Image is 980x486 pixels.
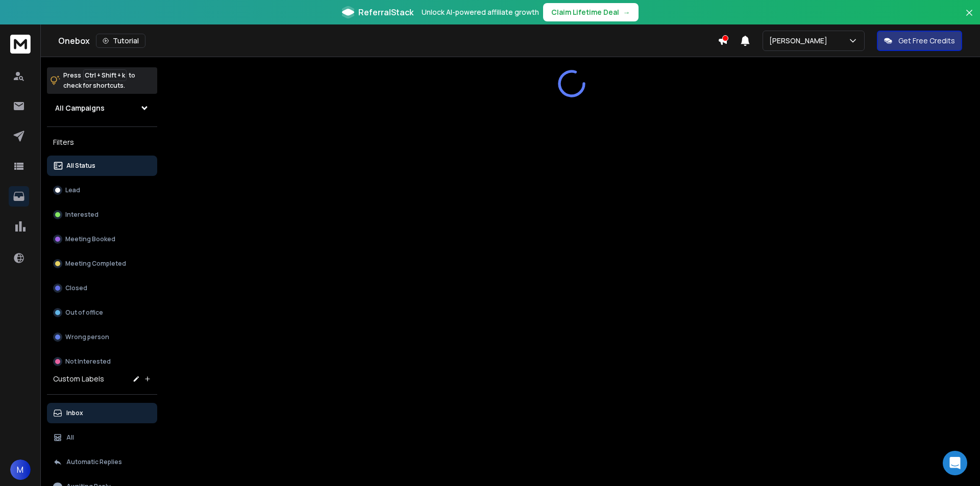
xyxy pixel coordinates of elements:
[66,162,95,170] p: All Status
[47,327,157,347] button: Wrong person
[898,36,955,46] p: Get Free Credits
[65,260,126,268] p: Meeting Completed
[47,253,157,274] button: Meeting Completed
[53,374,104,384] h3: Custom Labels
[47,351,157,372] button: Not Interested
[65,211,99,219] p: Interested
[47,135,157,149] h3: Filters
[47,427,157,448] button: All
[65,333,109,341] p: Wrong person
[877,31,962,51] button: Get Free Credits
[943,451,967,475] div: Open Intercom Messenger
[66,433,74,442] p: All
[96,34,145,48] button: Tutorial
[47,302,157,323] button: Out of office
[422,7,539,17] p: Unlock AI-powered affiliate growth
[66,409,83,417] p: Inbox
[47,229,157,249] button: Meeting Booked
[47,278,157,298] button: Closed
[769,36,831,46] p: [PERSON_NAME]
[65,309,103,317] p: Out of office
[358,6,413,18] span: ReferralStack
[47,180,157,200] button: Lead
[66,458,122,466] p: Automatic Replies
[47,156,157,176] button: All Status
[963,6,976,31] button: Close banner
[10,459,31,480] button: M
[65,284,87,292] p: Closed
[58,34,718,48] div: Onebox
[65,186,80,194] p: Lead
[63,70,135,91] p: Press to check for shortcuts.
[55,103,105,113] h1: All Campaigns
[47,452,157,472] button: Automatic Replies
[65,357,111,366] p: Not Interested
[47,204,157,225] button: Interested
[543,3,639,21] button: Claim Lifetime Deal→
[47,98,157,118] button: All Campaigns
[47,403,157,423] button: Inbox
[65,235,115,243] p: Meeting Booked
[83,69,127,81] span: Ctrl + Shift + k
[623,7,630,17] span: →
